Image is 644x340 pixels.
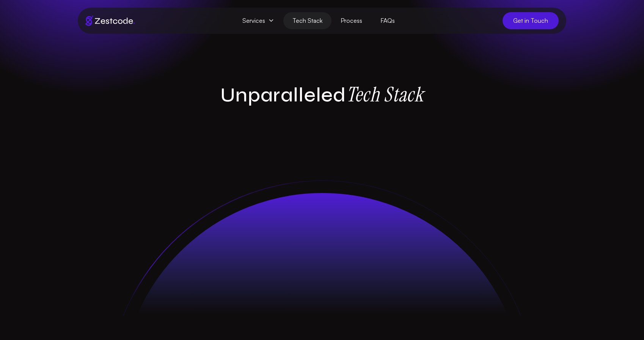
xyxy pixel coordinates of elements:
h1: Unparalleled [195,82,449,108]
strong: Tech Stack [346,81,424,108]
a: Process [331,12,371,29]
img: Brand logo of zestcode digital [85,16,135,26]
a: Get in Touch [503,12,559,29]
span: Services [233,12,283,29]
a: Tech Stack [283,12,331,29]
a: FAQs [371,12,404,29]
